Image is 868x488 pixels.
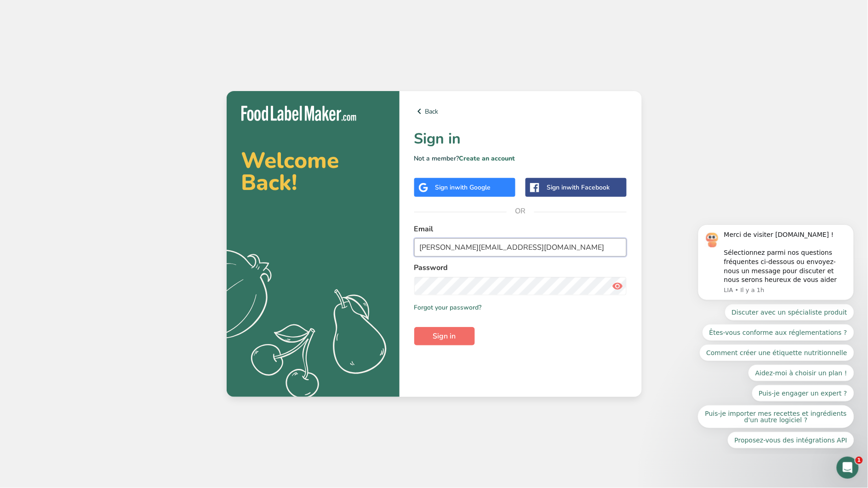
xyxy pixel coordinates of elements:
span: Sign in [433,331,456,342]
a: Forgot your password? [414,303,482,312]
span: 1 [856,457,863,464]
span: OR [507,197,534,225]
span: with Google [455,183,491,192]
p: Not a member? [414,154,627,163]
img: Food Label Maker [241,106,356,121]
iframe: Intercom notifications message [684,214,868,454]
iframe: Intercom live chat [837,457,859,479]
a: Create an account [459,154,515,163]
label: Email [414,224,627,235]
input: Enter Your Email [414,238,627,257]
h2: Welcome Back! [241,149,385,194]
h1: Sign in [414,128,627,150]
label: Password [414,262,627,273]
a: Back [414,106,627,117]
div: Sign in [547,183,610,192]
div: Sign in [435,183,491,192]
button: Sign in [414,327,475,345]
span: with Facebook [566,183,610,192]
